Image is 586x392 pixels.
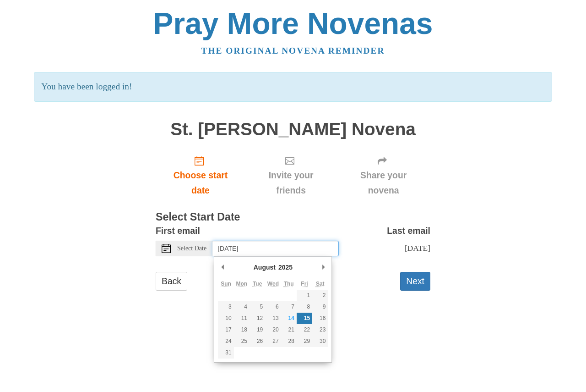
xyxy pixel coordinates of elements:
[387,223,430,238] label: Last email
[265,324,281,336] button: 20
[312,290,328,301] button: 2
[250,336,265,347] button: 26
[312,313,328,324] button: 16
[265,313,281,324] button: 13
[281,336,297,347] button: 28
[218,301,233,313] button: 3
[297,313,312,324] button: 15
[234,336,250,347] button: 25
[218,347,233,359] button: 31
[336,148,430,203] div: Click "Next" to confirm your start date first.
[250,324,265,336] button: 19
[156,272,187,291] a: Back
[156,211,430,223] h3: Select Start Date
[400,272,430,291] button: Next
[312,301,328,313] button: 9
[312,324,328,336] button: 23
[201,46,385,55] a: The original novena reminder
[34,72,552,102] p: You have been logged in!
[252,260,277,274] div: August
[218,336,233,347] button: 24
[312,336,328,347] button: 30
[212,241,339,256] input: Use the arrow keys to pick a date
[405,243,430,253] span: [DATE]
[281,324,297,336] button: 21
[297,324,312,336] button: 22
[265,301,281,313] button: 6
[234,301,250,313] button: 4
[253,281,262,287] abbr: Tuesday
[346,168,421,198] span: Share your novena
[284,281,294,287] abbr: Thursday
[319,260,328,274] button: Next Month
[156,120,430,139] h1: St. [PERSON_NAME] Novena
[281,301,297,313] button: 7
[156,223,200,238] label: First email
[316,281,325,287] abbr: Saturday
[301,281,308,287] abbr: Friday
[297,336,312,347] button: 29
[277,260,294,274] div: 2025
[218,260,227,274] button: Previous Month
[234,313,250,324] button: 11
[165,168,236,198] span: Choose start date
[221,281,231,287] abbr: Sunday
[250,313,265,324] button: 12
[156,148,245,203] a: Choose start date
[177,245,206,252] span: Select Date
[218,324,233,336] button: 17
[218,313,233,324] button: 10
[153,6,433,40] a: Pray More Novenas
[297,301,312,313] button: 8
[245,148,336,203] div: Click "Next" to confirm your start date first.
[297,290,312,301] button: 1
[250,301,265,313] button: 5
[281,313,297,324] button: 14
[234,324,250,336] button: 18
[267,281,279,287] abbr: Wednesday
[236,281,248,287] abbr: Monday
[255,168,327,198] span: Invite your friends
[265,336,281,347] button: 27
